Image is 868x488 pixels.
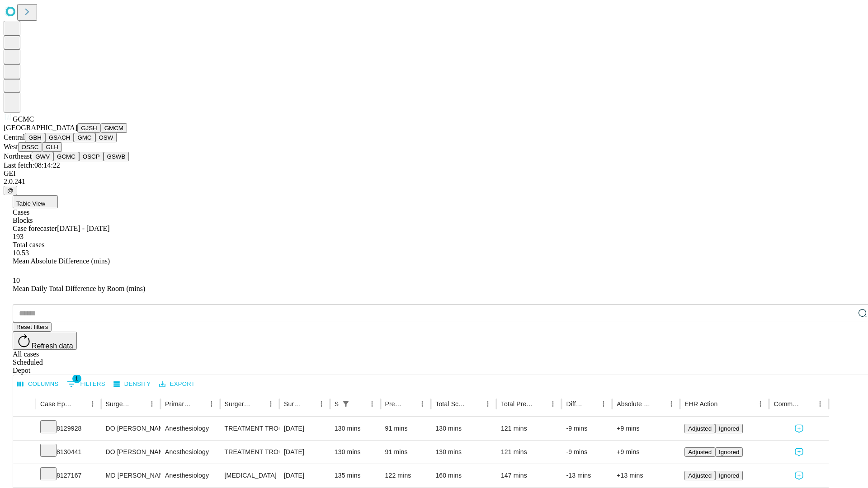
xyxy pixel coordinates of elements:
span: Adjusted [688,425,712,432]
div: DO [PERSON_NAME] [106,417,156,440]
div: 8127167 [40,464,97,487]
div: 130 mins [335,417,376,440]
button: Menu [205,398,218,410]
div: Surgery Name [225,400,251,408]
button: Sort [652,398,665,410]
button: Reset filters [13,322,52,332]
div: Absolute Difference [617,400,651,408]
div: Anesthesiology [165,464,215,487]
button: GCMC [53,152,79,161]
button: Select columns [15,377,61,391]
button: Show filters [65,377,108,391]
button: Menu [416,398,429,410]
div: [MEDICAL_DATA] [225,464,275,487]
span: Ignored [719,472,739,479]
button: GBH [25,133,45,142]
div: [DATE] [284,417,325,440]
div: +9 mins [617,441,675,464]
button: GLH [42,142,61,152]
button: Sort [403,398,416,410]
button: Expand [18,421,31,437]
button: OSCP [79,152,104,161]
button: Menu [366,398,378,410]
button: Adjusted [684,471,715,480]
div: -9 mins [566,417,608,440]
div: GEI [4,169,864,178]
div: Surgeon Name [106,400,132,408]
div: 130 mins [435,417,492,440]
div: [DATE] [284,464,325,487]
button: GMCM [101,123,127,133]
div: Predicted In Room Duration [385,400,403,408]
button: Menu [86,398,99,410]
button: Sort [534,398,547,410]
button: Sort [74,398,86,410]
span: @ [7,187,14,194]
button: Sort [302,398,315,410]
button: Sort [718,398,731,410]
button: Export [157,377,197,391]
span: 1 [72,374,81,383]
div: DO [PERSON_NAME] [106,441,156,464]
button: Menu [315,398,328,410]
div: 2.0.241 [4,178,864,186]
button: Sort [193,398,205,410]
span: Northeast [4,152,32,160]
button: Menu [754,398,767,410]
button: Menu [481,398,494,410]
div: EHR Action [684,400,717,408]
button: Sort [585,398,597,410]
div: 121 mins [501,441,557,464]
button: Ignored [715,471,743,480]
span: Refresh data [32,342,73,350]
button: Menu [547,398,559,410]
div: 130 mins [335,441,376,464]
div: +9 mins [617,417,675,440]
div: 91 mins [385,441,427,464]
div: TREATMENT TROCHANTERIC [MEDICAL_DATA] FRACTURE INTERMEDULLARY ROD [225,417,275,440]
button: Expand [18,468,31,484]
div: 135 mins [335,464,376,487]
div: Anesthesiology [165,441,215,464]
div: -13 mins [566,464,608,487]
button: Menu [814,398,826,410]
span: Adjusted [688,472,712,479]
div: Case Epic Id [40,400,73,408]
div: +13 mins [617,464,675,487]
div: MD [PERSON_NAME] [PERSON_NAME] Md [106,464,156,487]
span: 10 [13,277,20,284]
div: Scheduled In Room Duration [335,400,339,408]
span: Adjusted [688,449,712,455]
button: GMC [74,133,95,142]
button: Menu [665,398,678,410]
span: 10.53 [13,249,29,257]
span: Reset filters [16,324,48,330]
button: Menu [146,398,158,410]
button: Adjusted [684,424,715,433]
button: Sort [801,398,814,410]
button: Sort [252,398,264,410]
div: 91 mins [385,417,427,440]
span: Case forecaster [13,225,57,232]
span: Mean Absolute Difference (mins) [13,257,110,265]
button: Refresh data [13,332,77,350]
button: Table View [13,195,58,208]
div: 130 mins [435,441,492,464]
button: Expand [18,445,31,460]
div: -9 mins [566,441,608,464]
div: Difference [566,400,584,408]
button: GSWB [104,152,129,161]
button: @ [4,186,17,195]
span: Total cases [13,241,44,249]
button: Adjusted [684,447,715,457]
span: Ignored [719,449,739,455]
div: Surgery Date [284,400,302,408]
button: Sort [469,398,481,410]
button: GSACH [45,133,74,142]
div: 160 mins [435,464,492,487]
button: Show filters [340,398,352,410]
div: [DATE] [284,441,325,464]
span: 193 [13,233,24,240]
div: 147 mins [501,464,557,487]
div: 8130441 [40,441,97,464]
